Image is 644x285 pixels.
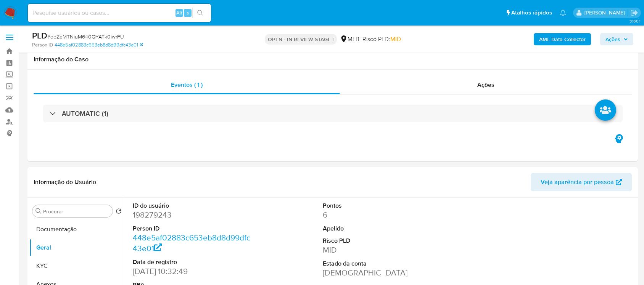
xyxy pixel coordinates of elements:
[29,220,125,239] button: Documentação
[34,178,96,186] h1: Informação do Usuário
[43,208,109,215] input: Procurar
[29,257,125,275] button: KYC
[192,8,208,18] button: search-icon
[605,33,620,45] span: Ações
[630,9,638,17] a: Sair
[534,33,591,45] button: AML Data Collector
[29,239,125,257] button: Geral
[116,208,122,216] button: Retornar ao pedido padrão
[171,80,203,89] span: Eventos ( 1 )
[323,224,442,233] dt: Apelido
[176,9,182,16] span: Alt
[584,9,628,16] p: jonathan.shikay@mercadolivre.com
[47,33,124,40] span: # opZeMTNiuM640QYATk0iwrFU
[34,56,632,63] h1: Informação do Caso
[55,42,143,48] a: 448e5af02883c653eb8d8d99dfc43e01
[541,173,614,191] span: Veja aparência por pessoa
[600,33,633,45] button: Ações
[133,266,252,277] dd: [DATE] 10:32:49
[323,259,442,268] dt: Estado da conta
[43,105,623,122] div: AUTOMATIC (1)
[62,109,108,118] h3: AUTOMATIC (1)
[511,9,552,17] span: Atalhos rápidos
[28,8,211,18] input: Pesquise usuários ou casos...
[477,80,494,89] span: Ações
[323,267,442,278] dd: [DEMOGRAPHIC_DATA]
[531,173,632,191] button: Veja aparência por pessoa
[133,210,252,220] dd: 198279243
[539,33,586,45] b: AML Data Collector
[340,35,359,43] div: MLB
[35,208,42,214] button: Procurar
[32,29,47,42] b: PLD
[133,224,252,233] dt: Person ID
[133,202,252,210] dt: ID do usuário
[323,237,442,245] dt: Risco PLD
[133,232,250,254] a: 448e5af02883c653eb8d8d99dfc43e01
[390,35,401,43] span: MID
[32,42,53,48] b: Person ID
[560,10,566,16] a: Notificações
[323,202,442,210] dt: Pontos
[323,210,442,220] dd: 6
[323,245,442,255] dd: MID
[362,35,401,43] span: Risco PLD:
[133,258,252,266] dt: Data de registro
[265,34,337,45] p: OPEN - IN REVIEW STAGE I
[187,9,189,16] span: s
